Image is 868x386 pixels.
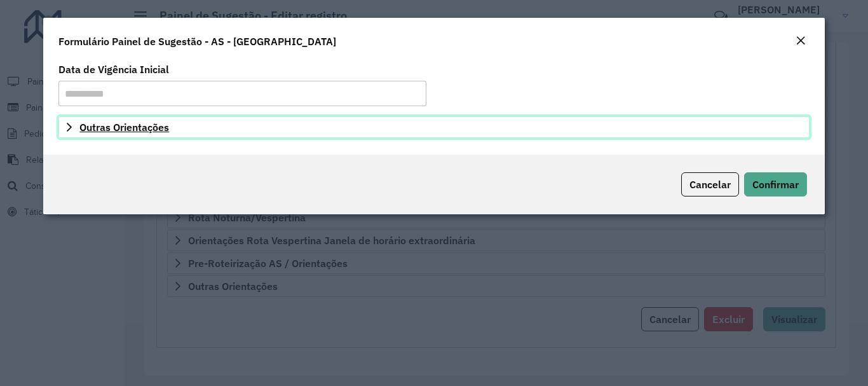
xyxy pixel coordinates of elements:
[796,36,806,46] em: Fechar
[792,33,810,50] button: Close
[58,34,336,49] h4: Formulário Painel de Sugestão - AS - [GEOGRAPHIC_DATA]
[58,116,809,138] a: Outras Orientações
[689,178,731,191] span: Cancelar
[58,62,169,77] label: Data de Vigência Inicial
[744,172,807,196] button: Confirmar
[681,172,739,196] button: Cancelar
[79,122,169,132] span: Outras Orientações
[752,178,799,191] span: Confirmar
